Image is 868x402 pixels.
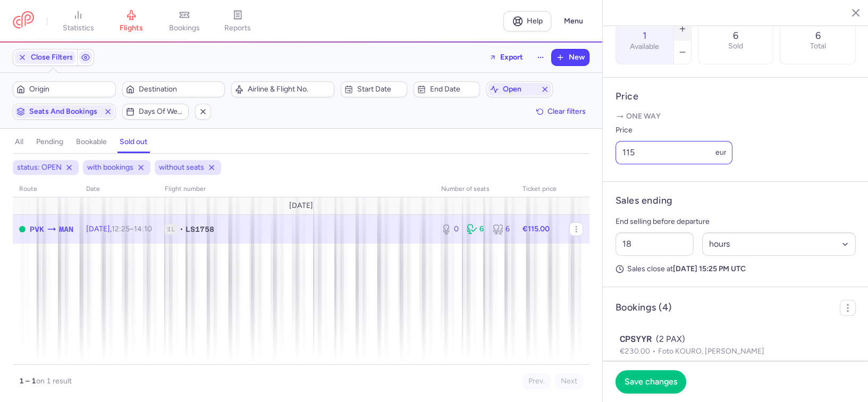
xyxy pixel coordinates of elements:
h4: bookable [76,137,107,147]
p: One way [616,111,856,122]
h4: Price [616,90,856,103]
span: End date [430,85,476,94]
button: Prev. [523,373,551,389]
button: Start date [341,81,407,97]
input: ## [616,232,694,256]
label: Price [616,124,732,137]
th: Ticket price [516,181,563,197]
a: statistics [52,10,105,33]
span: with bookings [87,162,133,173]
span: Days of week [139,107,185,116]
p: Sales close at [616,264,856,274]
div: 6 [493,224,510,234]
time: 12:25 [112,224,130,233]
span: Help [527,17,543,25]
span: – [112,224,152,233]
span: LS1758 [186,224,214,234]
span: [DATE], [86,224,152,233]
input: --- [616,141,732,164]
span: Ringway International Airport, Manchester, United Kingdom [59,223,73,235]
button: Next [555,373,583,389]
button: Airline & Flight No. [231,81,334,97]
span: Origin [29,85,112,94]
th: date [80,181,158,197]
div: 0 [441,224,458,234]
p: End selling before departure [616,215,856,228]
span: €230.00 [620,347,658,356]
button: Destination [122,81,225,97]
button: Export [482,49,530,66]
span: flights [120,23,143,33]
label: Available [630,43,659,51]
button: CPSYYR(2 PAX)€230.00Foto KOURO, [PERSON_NAME] [620,333,852,357]
th: route [13,181,80,197]
span: Save changes [625,377,677,387]
span: open [503,85,536,94]
button: Menu [558,11,589,31]
span: statistics [63,23,94,33]
a: flights [105,10,158,33]
button: New [552,49,589,65]
span: without seats [159,162,204,173]
button: open [486,81,553,97]
span: Airline & Flight No. [248,85,331,94]
button: End date [414,81,480,97]
p: 6 [733,30,738,41]
span: CPSYYR [620,333,652,346]
span: 1L [165,224,178,234]
span: Seats and bookings [29,107,99,116]
p: Total [810,42,826,51]
span: Export [500,53,523,61]
button: Origin [13,81,116,97]
span: Aktion, Préveza, Greece [30,223,44,235]
span: bookings [169,23,200,33]
strong: [DATE] 15:25 PM UTC [673,264,746,273]
span: • [180,224,183,234]
span: New [569,53,585,62]
span: reports [224,23,251,33]
span: status: OPEN [17,162,62,173]
button: Days of week [122,104,189,120]
time: 14:10 [134,224,152,233]
button: Save changes [616,370,686,393]
span: Destination [139,85,222,94]
button: Close Filters [13,49,77,65]
button: Clear filters [533,104,589,120]
span: Start date [357,85,403,94]
a: CitizenPlane red outlined logo [13,11,34,31]
strong: 1 – 1 [19,376,36,386]
span: Foto KOURO, [PERSON_NAME] [658,347,764,356]
span: Close Filters [31,53,73,62]
th: Flight number [158,181,435,197]
div: 6 [467,224,484,234]
a: reports [211,10,264,33]
span: eur [715,148,727,157]
p: 6 [815,30,821,41]
strong: €115.00 [523,224,550,233]
span: on 1 result [36,376,72,386]
h4: all [15,137,23,147]
h4: sold out [120,137,147,147]
a: bookings [158,10,211,33]
span: [DATE] [289,202,313,210]
h4: Bookings (4) [616,301,671,314]
h4: Sales ending [616,195,672,207]
th: number of seats [435,181,516,197]
div: (2 PAX) [620,333,852,346]
h4: pending [36,137,63,147]
button: Seats and bookings [13,104,116,120]
p: Sold [728,42,743,51]
a: Help [503,11,551,31]
span: Clear filters [547,107,586,115]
